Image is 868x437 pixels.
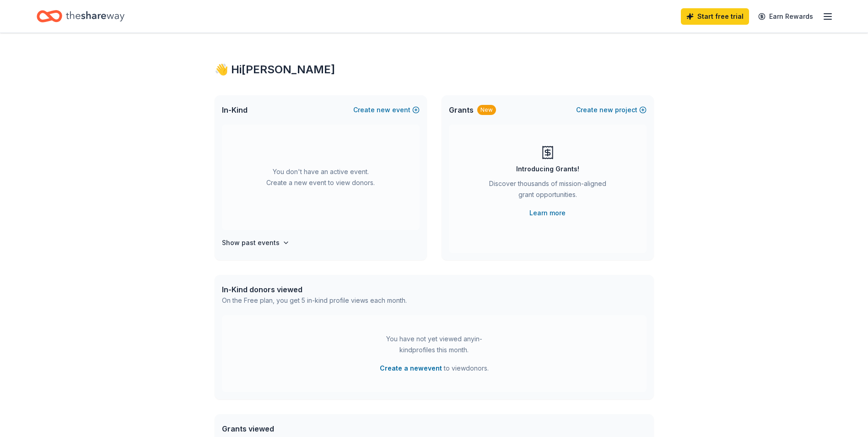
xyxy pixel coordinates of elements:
[377,104,390,115] span: new
[485,178,610,204] div: Discover thousands of mission-aligned grant opportunities.
[380,363,442,374] button: Create a newevent
[380,363,489,374] span: to view donors .
[215,62,654,77] div: 👋 Hi [PERSON_NAME]
[353,104,420,115] button: Createnewevent
[681,8,749,25] a: Start free trial
[222,423,402,434] div: Grants viewed
[222,125,420,230] div: You don't have an active event. Create a new event to view donors.
[576,104,647,115] button: Createnewproject
[37,5,124,27] a: Home
[222,104,248,115] span: In-Kind
[222,295,407,306] div: On the Free plan, you get 5 in-kind profile views each month.
[516,164,579,175] div: Introducing Grants!
[599,104,613,115] span: new
[449,104,474,115] span: Grants
[222,237,290,248] button: Show past events
[222,237,280,248] h4: Show past events
[753,8,819,25] a: Earn Rewards
[377,333,491,355] div: You have not yet viewed any in-kind profiles this month.
[477,105,496,115] div: New
[529,208,566,218] a: Learn more
[222,284,407,295] div: In-Kind donors viewed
